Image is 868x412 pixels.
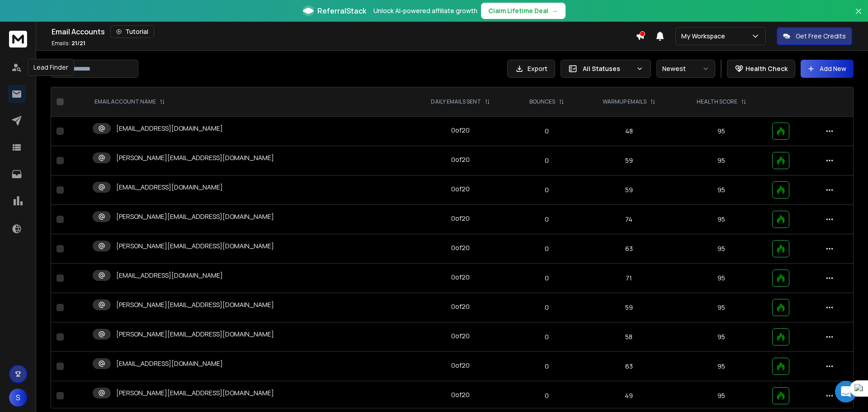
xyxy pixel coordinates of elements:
[581,293,676,322] td: 59
[9,388,27,407] button: S
[116,359,223,368] p: [EMAIL_ADDRESS][DOMAIN_NAME]
[801,60,854,78] button: Add New
[581,264,676,293] td: 71
[518,127,576,136] p: 0
[581,205,676,234] td: 74
[676,234,767,264] td: 95
[518,244,576,253] p: 0
[656,60,715,78] button: Newest
[507,60,555,78] button: Export
[581,322,676,352] td: 58
[451,185,470,194] div: 0 of 20
[583,64,632,73] p: All Statuses
[518,391,576,400] p: 0
[451,273,470,282] div: 0 of 20
[116,271,223,280] p: [EMAIL_ADDRESS][DOMAIN_NAME]
[110,25,154,38] button: Tutorial
[451,243,470,252] div: 0 of 20
[116,242,274,251] p: [PERSON_NAME][EMAIL_ADDRESS][DOMAIN_NAME]
[451,331,470,341] div: 0 of 20
[116,124,223,133] p: [EMAIL_ADDRESS][DOMAIN_NAME]
[552,6,558,15] span: →
[529,98,555,105] p: BOUNCES
[518,332,576,341] p: 0
[518,215,576,224] p: 0
[116,388,274,398] p: [PERSON_NAME][EMAIL_ADDRESS][DOMAIN_NAME]
[727,60,795,78] button: Health Check
[71,39,85,47] span: 21 / 21
[676,322,767,352] td: 95
[451,361,470,370] div: 0 of 20
[676,264,767,293] td: 95
[745,64,788,73] p: Health Check
[317,5,366,16] span: ReferralStack
[581,381,676,411] td: 49
[676,117,767,146] td: 95
[116,153,274,162] p: [PERSON_NAME][EMAIL_ADDRESS][DOMAIN_NAME]
[681,32,729,41] p: My Workspace
[518,362,576,371] p: 0
[518,185,576,194] p: 0
[676,352,767,381] td: 95
[518,303,576,312] p: 0
[431,98,481,105] p: DAILY EMAILS SENT
[451,390,470,399] div: 0 of 20
[116,330,274,339] p: [PERSON_NAME][EMAIL_ADDRESS][DOMAIN_NAME]
[518,156,576,165] p: 0
[518,274,576,283] p: 0
[603,98,646,105] p: WARMUP EMAILS
[676,293,767,322] td: 95
[676,381,767,411] td: 95
[676,205,767,234] td: 95
[52,40,85,47] p: Emails :
[451,302,470,311] div: 0 of 20
[581,234,676,264] td: 63
[676,175,767,205] td: 95
[581,175,676,205] td: 59
[581,117,676,146] td: 48
[777,27,852,45] button: Get Free Credits
[116,212,274,221] p: [PERSON_NAME][EMAIL_ADDRESS][DOMAIN_NAME]
[94,98,165,105] div: EMAIL ACCOUNT NAME
[451,126,470,135] div: 0 of 20
[676,146,767,175] td: 95
[52,25,636,38] div: Email Accounts
[581,352,676,381] td: 63
[28,59,74,76] div: Lead Finder
[451,155,470,164] div: 0 of 20
[835,381,857,403] div: Open Intercom Messenger
[116,300,274,309] p: [PERSON_NAME][EMAIL_ADDRESS][DOMAIN_NAME]
[581,146,676,175] td: 59
[451,214,470,223] div: 0 of 20
[116,183,223,192] p: [EMAIL_ADDRESS][DOMAIN_NAME]
[697,98,737,105] p: HEALTH SCORE
[373,6,477,15] p: Unlock AI-powered affiliate growth
[481,3,566,19] button: Claim Lifetime Deal→
[853,5,864,27] button: Close banner
[796,32,846,41] p: Get Free Credits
